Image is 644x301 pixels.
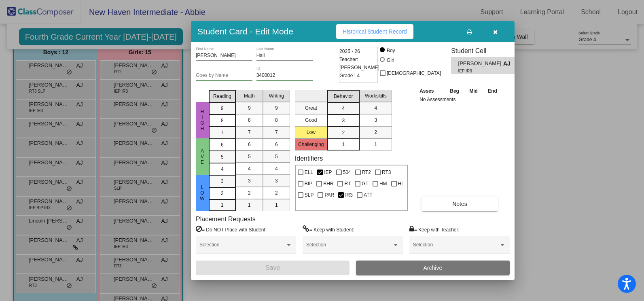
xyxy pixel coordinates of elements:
[342,117,345,124] span: 3
[362,167,371,177] span: RT2
[248,189,251,197] span: 2
[342,105,345,112] span: 4
[295,155,323,162] label: Identifiers
[386,47,395,54] div: Boy
[334,93,353,100] span: Behavior
[464,87,483,95] th: Mid
[248,104,251,112] span: 9
[275,201,278,209] span: 1
[374,141,377,148] span: 1
[305,167,313,177] span: ELL
[221,153,224,161] span: 5
[275,189,278,197] span: 2
[343,167,351,177] span: 504
[364,190,373,200] span: ATT
[342,141,345,148] span: 1
[374,129,377,136] span: 2
[213,93,231,100] span: Reading
[275,117,278,124] span: 8
[248,153,251,160] span: 5
[221,105,224,112] span: 9
[424,265,443,271] span: Archive
[417,95,502,104] td: No Assessments
[345,190,353,200] span: IR3
[248,117,251,124] span: 8
[196,261,350,275] button: Save
[324,190,334,200] span: PAR
[275,141,278,148] span: 6
[221,190,224,197] span: 2
[417,87,445,95] th: Asses
[374,104,377,112] span: 4
[344,179,351,189] span: RT
[458,68,498,74] span: IEP IR3
[324,167,332,177] span: IEP
[379,179,387,189] span: HM
[362,179,369,189] span: GT
[339,55,379,72] span: Teacher: [PERSON_NAME]
[275,129,278,136] span: 7
[196,225,267,233] label: = Do NOT Place with Student:
[305,190,314,200] span: SLP
[199,184,206,201] span: Low
[269,92,284,100] span: Writing
[303,225,354,233] label: = Keep with Student:
[199,109,206,131] span: High
[248,129,251,136] span: 7
[248,165,251,172] span: 4
[336,24,413,39] button: Historical Student Record
[503,59,515,68] span: AJ
[221,129,224,136] span: 7
[221,201,224,209] span: 1
[248,141,251,148] span: 6
[452,201,467,207] span: Notes
[323,179,333,189] span: BHR
[445,87,464,95] th: Beg
[339,47,360,55] span: 2025 - 26
[275,104,278,112] span: 9
[197,26,293,36] h3: Student Card - Edit Mode
[356,261,510,275] button: Archive
[409,225,460,233] label: = Keep with Teacher:
[483,87,502,95] th: End
[422,197,498,211] button: Notes
[275,153,278,160] span: 5
[339,72,360,80] span: Grade : 4
[196,73,252,78] input: goes by name
[256,73,313,78] input: Enter ID
[244,92,255,100] span: Math
[382,167,391,177] span: RT3
[374,117,377,124] span: 3
[248,201,251,209] span: 1
[275,165,278,172] span: 4
[221,117,224,124] span: 8
[196,215,256,223] label: Placement Requests
[221,141,224,148] span: 6
[265,264,280,271] span: Save
[248,177,251,184] span: 3
[365,92,387,100] span: Workskills
[305,179,312,189] span: BIP
[199,148,206,165] span: Ave
[451,47,521,55] h3: Student Cell
[458,59,503,68] span: [PERSON_NAME]
[275,177,278,184] span: 3
[343,28,407,35] span: Historical Student Record
[387,68,441,78] span: [DEMOGRAPHIC_DATA]
[221,165,224,173] span: 4
[221,178,224,185] span: 3
[398,179,404,189] span: HL
[386,57,394,64] div: Girl
[342,129,345,136] span: 2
